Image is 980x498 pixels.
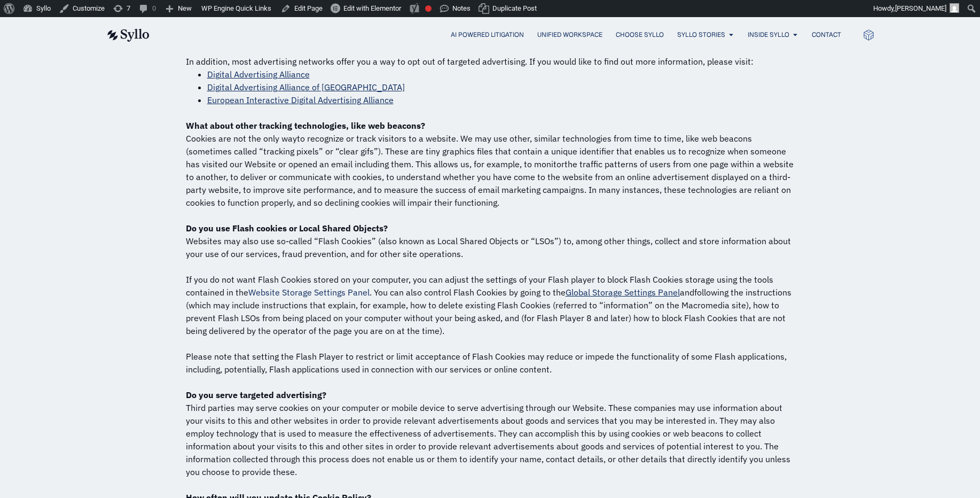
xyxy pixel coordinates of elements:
span: Edit with Elementor [343,4,401,12]
div: Menu Toggle [171,30,841,40]
a: Contact [812,30,841,40]
span: Do you serve targeted advertising? [186,390,326,400]
span: If you do not want Flash Cookies stored on your computer, you can adjust the settings of your Fla... [186,274,773,298]
nav: Menu [171,30,841,40]
a: Inside Syllo [748,30,789,40]
span: . You can also control Flash Cookies by going to the [248,287,680,298]
a: European Interactive Digital Advertising Alliance [207,95,394,105]
a: Global Storage Settings Panel [566,287,680,298]
span: and [680,287,694,298]
a: Syllo Stories [677,30,725,40]
a: Choose Syllo [616,30,664,40]
span: [PERSON_NAME] [895,4,946,12]
div: Focus keyphrase not set [425,5,432,12]
img: syllo [106,29,150,42]
span: Websites may also use so-called “Flash Cookies” (also known as Local Shared Objects or “LSOs”) to... [186,236,791,259]
span: to recognize or track visitors to a website. We may use other, similar technologies from time to ... [186,133,786,169]
a: Digital Advertising Alliance of [GEOGRAPHIC_DATA] [207,82,405,92]
span: In addition, most advertising networks offer you a way to opt out of targeted advertising. If you... [186,56,754,67]
span: Cookies are not the only way [186,133,297,144]
span: What about other tracking technologies, like web beacons? [186,120,425,131]
a: Unified Workspace [537,30,602,40]
a: Website Storage Settings Panel [248,287,370,298]
span: Please note that setting the Flash Player to restrict or limit acceptance of Flash Cookies may re... [186,351,787,375]
a: Digital Advertising Alliance [207,69,310,80]
span: Do you use Flash cookies or Local Shared Objects? [186,223,388,234]
span: Third parties may serve cookies on your computer or mobile device to serve advertising through ou... [186,402,790,477]
a: AI Powered Litigation [451,30,524,40]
